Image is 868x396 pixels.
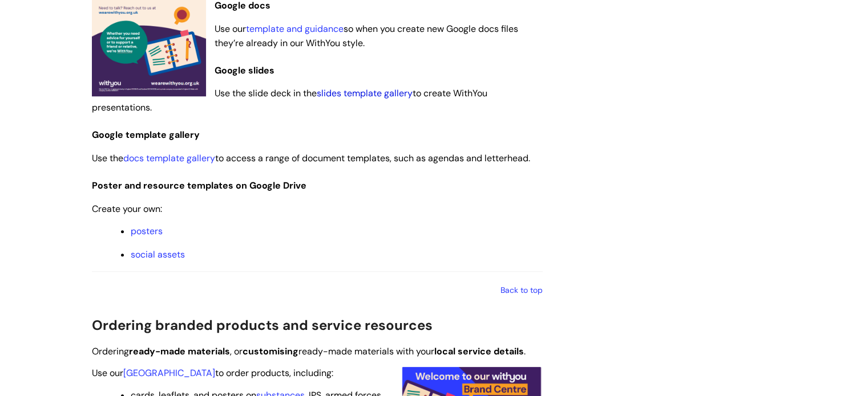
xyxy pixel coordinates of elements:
[92,152,530,164] span: Use the to access a range of document templates, such as agendas and letterhead.
[434,345,524,357] strong: local service details
[92,367,333,379] span: Use our to order products, including:
[92,179,306,191] span: Poster and resource templates on Google Drive
[123,152,215,164] a: docs template gallery
[92,87,487,113] span: Use the slide deck in the to create WithYou presentations.
[123,367,215,379] a: [GEOGRAPHIC_DATA]
[243,345,298,357] strong: customising
[92,345,526,357] span: Ordering , or ready-made materials with your .
[500,285,543,295] a: Back to top
[129,345,230,357] strong: ready-made materials
[92,316,433,334] span: Ordering branded products and service resources
[215,23,518,49] span: Use our so when you create new Google docs files they’re already in our WithYou style.
[131,248,185,260] a: social assets
[246,23,344,35] a: template and guidance
[317,87,413,99] a: slides template gallery
[215,64,274,76] span: Google slides
[92,203,162,215] span: Create your own:
[131,225,163,237] a: posters
[92,129,200,141] span: Google template gallery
